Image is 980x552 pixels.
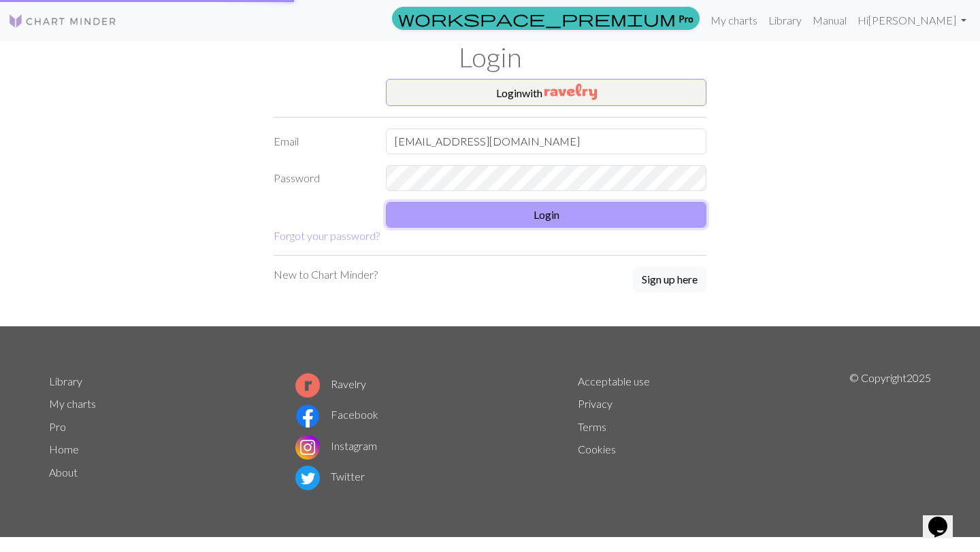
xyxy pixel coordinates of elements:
[578,375,650,387] a: Acceptable use
[274,229,380,242] a: Forgot your password?
[295,373,320,398] img: Ravelry logo
[295,377,366,390] a: Ravelry
[8,13,117,29] img: Logo
[295,466,320,490] img: Twitter logo
[41,41,939,73] h1: Login
[392,7,700,30] a: Pro
[544,84,597,100] img: Ravelry
[386,79,706,106] button: Loginwith
[49,443,79,455] a: Home
[49,397,96,410] a: My charts
[578,397,612,410] a: Privacy
[849,370,931,494] p: © Copyright 2025
[49,420,66,433] a: Pro
[763,7,807,34] a: Library
[398,9,676,28] span: workspace_premium
[852,7,972,34] a: Hi[PERSON_NAME]
[923,498,966,538] iframe: chat widget
[295,435,320,460] img: Instagram logo
[295,404,320,428] img: Facebook logo
[578,443,616,455] a: Cookies
[295,408,378,421] a: Facebook
[265,128,378,154] label: Email
[578,420,606,433] a: Terms
[705,7,763,34] a: My charts
[295,439,377,452] a: Instagram
[386,202,706,228] button: Login
[274,266,378,283] p: New to Chart Minder?
[49,466,78,479] a: About
[633,266,706,292] button: Sign up here
[49,375,82,387] a: Library
[265,165,378,191] label: Password
[295,470,365,483] a: Twitter
[633,266,706,294] a: Sign up here
[807,7,852,34] a: Manual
